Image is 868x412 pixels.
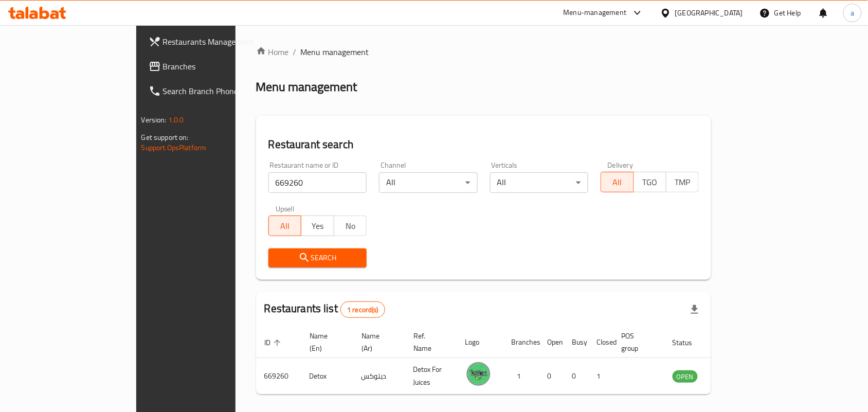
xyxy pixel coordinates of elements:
[539,327,564,358] th: Open
[256,46,712,58] nav: breadcrumb
[310,330,341,354] span: Name (En)
[413,330,445,354] span: Ref. Name
[268,137,699,152] h2: Restaurant search
[301,216,334,236] button: Yes
[301,46,369,58] span: Menu management
[305,219,330,234] span: Yes
[361,330,393,354] span: Name (Ar)
[503,358,539,395] td: 1
[301,358,353,395] td: Detox
[276,205,295,212] label: Upsell
[564,7,627,19] div: Menu-management
[675,7,743,19] div: [GEOGRAPHIC_DATA]
[457,327,503,358] th: Logo
[140,54,281,79] a: Branches
[140,79,281,103] a: Search Branch Phone
[163,85,273,97] span: Search Branch Phone
[256,79,357,95] h2: Menu management
[564,327,589,358] th: Busy
[564,358,589,395] td: 0
[353,358,405,395] td: ديتوكس
[589,327,613,358] th: Closed
[503,327,539,358] th: Branches
[256,327,754,395] table: enhanced table
[405,358,457,395] td: Detox For Juices
[622,330,652,354] span: POS group
[490,172,588,193] div: All
[141,113,167,127] span: Version:
[168,113,184,127] span: 1.0.0
[264,301,385,318] h2: Restaurants list
[682,297,707,322] div: Export file
[293,46,297,58] li: /
[465,361,491,387] img: Detox
[277,252,358,264] span: Search
[268,216,301,236] button: All
[589,358,613,395] td: 1
[638,175,662,190] span: TGO
[608,162,634,169] label: Delivery
[605,175,629,190] span: All
[666,172,699,192] button: TMP
[673,336,706,349] span: Status
[264,336,284,349] span: ID
[340,301,385,318] div: Total records count
[601,172,634,192] button: All
[163,60,273,73] span: Branches
[141,131,189,144] span: Get support on:
[334,216,367,236] button: No
[673,371,698,383] span: OPEN
[140,29,281,54] a: Restaurants Management
[273,219,297,234] span: All
[338,219,363,234] span: No
[379,172,477,193] div: All
[163,35,273,48] span: Restaurants Management
[268,248,367,267] button: Search
[341,305,385,315] span: 1 record(s)
[141,141,207,154] a: Support.OpsPlatform
[671,175,695,190] span: TMP
[539,358,564,395] td: 0
[851,7,854,19] span: a
[634,172,666,192] button: TGO
[268,172,367,193] input: Search for restaurant name or ID..
[673,370,698,383] div: OPEN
